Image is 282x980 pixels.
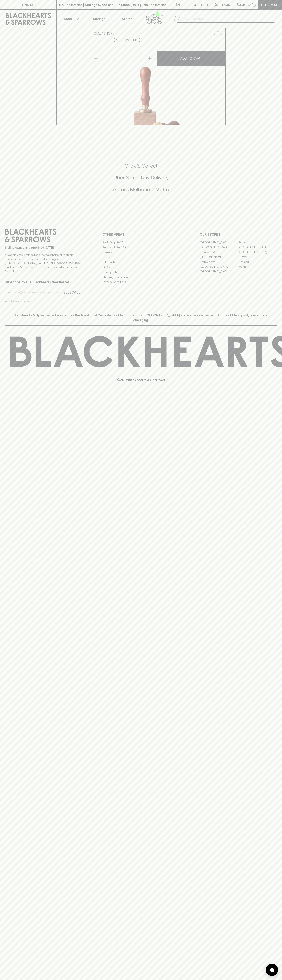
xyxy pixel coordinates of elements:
[113,10,141,28] a: Stores
[5,186,277,193] h5: Across Melbourne Metro
[22,2,34,7] p: FIND US
[238,240,277,245] a: Braddon
[184,16,274,22] input: Try "Pinot noir"
[5,163,277,169] h5: Click & Collect
[180,56,202,61] p: ADD TO CART
[261,2,279,7] p: Checkout
[200,245,238,250] a: [GEOGRAPHIC_DATA]
[238,245,277,250] a: [GEOGRAPHIC_DATA]
[92,32,101,35] a: HOME
[220,2,230,7] p: Login
[88,41,225,125] img: 34257.png
[253,4,255,6] p: 0
[194,2,209,7] p: Wishlist
[8,313,274,322] p: Blackhearts & Sparrows acknowledges the traditional Custodians of land throughout [GEOGRAPHIC_DAT...
[200,269,238,274] a: [GEOGRAPHIC_DATA]
[102,240,180,245] a: Bottle Drop FAQ's
[8,289,62,296] input: e.g. jane@blackheartsandsparrows.com.au
[238,264,277,269] a: Prahran
[238,259,277,264] a: Geelong
[122,16,132,21] p: Stores
[102,275,180,279] a: Shipping Information
[238,250,277,254] a: [GEOGRAPHIC_DATA]
[200,250,238,254] a: Brunswick West
[200,232,277,237] p: OUR STORES
[5,246,82,250] p: Sibling owned and run since [DATE]
[5,146,277,214] div: Call to action block
[57,10,85,28] button: Shop
[5,253,82,273] p: It is against the law to sell or supply alcohol to, or to obtain alcohol on behalf of a person un...
[270,968,274,972] img: bubble-icon
[200,240,238,245] a: [GEOGRAPHIC_DATA]
[102,280,180,285] a: Terms & Conditions
[104,32,112,35] a: SHOP
[44,261,81,265] strong: Liquor License #32064953
[5,299,82,303] p: We will never spam you
[62,288,82,297] button: SUBSCRIBE
[157,51,225,66] button: ADD TO CART
[102,265,180,270] a: FAQ's
[64,16,72,21] p: Shop
[102,260,180,265] a: Gift Cards
[102,250,180,255] a: Careers
[200,259,238,264] a: Fitzroy North
[114,38,140,42] button: Add to wishlist
[102,245,180,250] a: Business & Bulk Gifting
[5,280,82,285] p: Subscribe to The Blackhearts Newsletter
[102,270,180,275] a: Privacy Policy
[200,254,238,259] a: [PERSON_NAME]
[63,290,80,295] p: SUBSCRIBE
[212,29,224,40] button: Add to wishlist
[102,255,180,260] a: Contact Us
[102,232,180,237] p: OTHER AREAS
[92,16,105,21] p: Tastings
[238,254,277,259] a: Fitzroy
[237,2,246,7] p: $0.00
[5,174,277,181] h5: Uber Same-Day Delivery
[85,10,113,28] a: Tastings
[200,264,238,269] a: [GEOGRAPHIC_DATA]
